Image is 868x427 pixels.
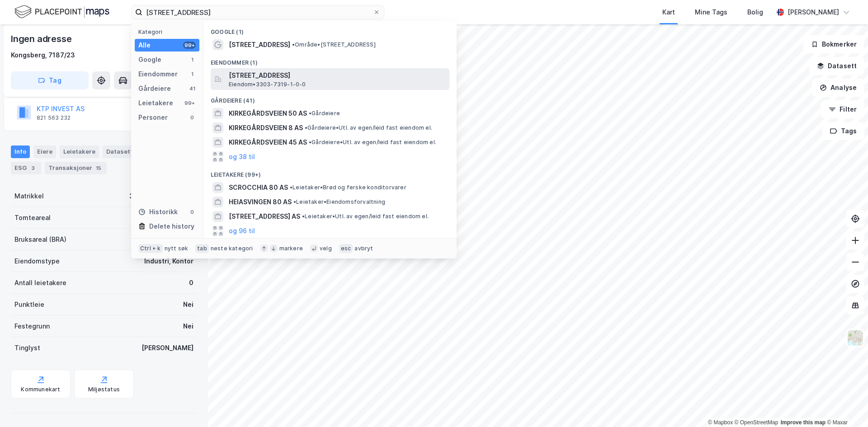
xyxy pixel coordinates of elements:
div: tab [195,244,209,253]
div: 15 [94,164,103,173]
div: Leietakere (99+) [203,164,457,180]
div: Historikk [138,206,178,217]
div: Kongsberg, 7187/23 [11,50,75,61]
div: Delete history [149,221,194,232]
span: [STREET_ADDRESS] [229,70,446,81]
button: Bokmerker [803,35,864,53]
div: 0 [189,208,196,216]
span: KIRKEGÅRDSVEIEN 8 AS [229,122,303,133]
span: Gårdeiere [309,110,340,117]
div: Industri, Kontor [144,256,193,267]
span: Eiendom • 3303-7319-1-0-0 [229,81,306,88]
div: Eiendomstype [14,256,60,267]
div: 821 563 232 [37,114,71,122]
div: Matrikkel [14,191,44,202]
div: Transaksjoner [45,162,107,174]
span: • [309,139,311,145]
span: [STREET_ADDRESS] AS [229,211,300,222]
span: • [309,110,311,117]
span: Gårdeiere • Utl. av egen/leid fast eiendom el. [305,124,432,131]
span: • [302,213,305,220]
div: Kart [662,7,675,18]
iframe: Chat Widget [823,384,868,427]
span: • [305,124,307,131]
button: og 96 til [229,225,255,236]
div: Info [11,145,30,158]
a: OpenStreetMap [735,419,778,426]
button: Datasett [809,57,864,75]
div: [PERSON_NAME] [788,7,839,18]
img: Z [847,329,864,347]
span: SCROCCHIA 80 AS [229,182,288,193]
div: Personer [138,112,168,123]
span: Leietaker • Utl. av egen/leid fast eiendom el. [302,213,429,220]
div: Datasett [103,145,137,158]
div: Punktleie [14,299,44,310]
div: Miljøstatus [88,386,120,393]
span: • [293,198,296,205]
div: Ingen adresse [11,32,73,46]
div: Leietakere [138,98,173,108]
button: Tag [11,71,89,89]
div: Festegrunn [14,321,50,332]
div: Mine Tags [695,7,727,18]
div: 41 [189,85,196,92]
div: Eiere [33,145,56,158]
span: KIRKEGÅRDSVEIEN 50 AS [229,108,307,119]
div: velg [320,245,332,252]
div: Ctrl + k [138,244,163,253]
div: 1 [189,56,196,63]
div: Bruksareal (BRA) [14,234,66,245]
button: Tags [822,122,864,140]
div: ESG [11,162,41,174]
span: • [292,41,295,48]
div: Bolig [747,7,763,18]
div: 1 [189,70,196,78]
div: Google (1) [203,21,457,38]
a: Improve this map [781,419,826,426]
span: KIRKEGÅRDSVEIEN 45 AS [229,137,307,148]
div: 3303-7187-23-0-0 [129,191,193,202]
div: Gårdeiere (41) [203,90,457,106]
div: neste kategori [211,245,253,252]
button: Filter [821,100,864,118]
div: Tinglyst [14,343,40,353]
span: Område • [STREET_ADDRESS] [292,41,376,48]
div: Google [138,54,161,65]
div: nytt søk [165,245,189,252]
span: Gårdeiere • Utl. av egen/leid fast eiendom el. [309,139,436,146]
div: Eiendommer [138,69,178,80]
img: logo.f888ab2527a4732fd821a326f86c7f29.svg [14,4,109,20]
div: 3 [28,164,38,173]
div: Alle [138,40,151,51]
div: Kategori [138,28,199,35]
span: HEIASVINGEN 80 AS [229,197,292,207]
input: Søk på adresse, matrikkel, gårdeiere, leietakere eller personer [142,5,373,19]
div: markere [279,245,303,252]
div: 0 [189,114,196,121]
div: 99+ [183,42,196,49]
div: Gårdeiere [138,83,171,94]
div: Tomteareal [14,212,51,223]
div: [PERSON_NAME] [142,343,193,353]
button: Analyse [812,79,864,97]
span: Leietaker • Eiendomsforvaltning [293,198,385,206]
span: • [290,184,292,191]
span: [STREET_ADDRESS] [229,39,290,50]
a: Mapbox [708,419,733,426]
span: Leietaker • Brød og ferske konditorvarer [290,184,406,191]
div: 0 [189,277,193,288]
div: Leietakere [60,145,99,158]
div: Kommunekart [21,386,60,393]
div: Eiendommer (1) [203,52,457,68]
div: Nei [183,299,193,310]
div: Nei [183,321,193,332]
div: esc [339,244,353,253]
div: Antall leietakere [14,277,66,288]
button: og 38 til [229,151,255,162]
div: 99+ [183,99,196,107]
div: avbryt [354,245,373,252]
